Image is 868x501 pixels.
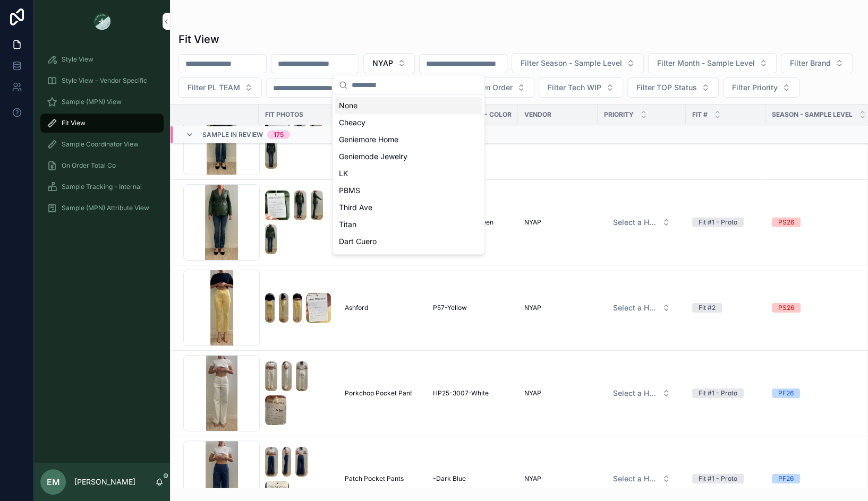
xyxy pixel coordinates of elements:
[732,82,778,93] span: Filter Priority
[62,183,142,191] span: Sample Tracking - Internal
[188,82,240,93] span: Filter PL TEAM
[778,388,794,398] div: PF26
[723,77,799,98] button: Select Button
[433,389,489,398] span: HP25-3007-White
[636,82,697,93] span: Filter TOP Status
[778,218,794,227] div: PS26
[604,383,679,403] a: Select Button
[460,82,513,93] span: Filter On Order
[772,388,866,398] a: PF26
[699,388,737,398] div: Fit #1 - Proto
[451,77,534,98] button: Select Button
[339,236,377,247] span: Dart Cuero
[524,304,541,312] span: NYAP
[627,77,719,98] button: Select Button
[93,13,110,30] img: App logo
[790,58,831,68] span: Filter Brand
[40,198,164,218] a: Sample (MPN) Attribute View
[47,476,60,488] span: EM
[294,191,307,220] img: Screenshot-2025-08-29-at-8.53.16-AM.png
[274,131,284,139] div: 175
[345,474,404,483] span: Patch Pocket Pants
[692,474,759,483] a: Fit #1 - Proto
[62,161,116,170] span: On Order Total Co
[279,293,288,323] img: Screenshot-2025-08-29-at-8.54.46-AM.png
[282,361,292,391] img: Screenshot-2025-09-29-at-11.50.08-AM.png
[40,177,164,196] a: Sample Tracking - Internal
[339,151,407,162] span: Geniemode Jewelry
[604,110,634,119] span: PRIORITY
[699,218,737,227] div: Fit #1 - Proto
[345,304,368,312] span: Ashford
[178,77,262,98] button: Select Button
[539,77,623,98] button: Select Button
[363,53,415,73] button: Select Button
[772,218,866,227] a: PS26
[433,474,512,483] a: -Dark Blue
[699,474,737,483] div: Fit #1 - Proto
[524,389,591,398] a: NYAP
[62,204,149,212] span: Sample (MPN) Attribute View
[306,293,331,323] img: Screenshot-2025-08-29-at-8.54.40-AM.png
[772,110,853,119] span: Season - Sample Level
[339,134,398,145] span: Geniemore Home
[512,53,644,73] button: Select Button
[781,53,853,73] button: Select Button
[339,117,365,128] span: Cheacy
[265,191,332,254] a: Screenshot-2025-08-29-at-8.53.13-AM.pngScreenshot-2025-08-29-at-8.53.16-AM.pngScreenshot-2025-08-...
[613,303,658,313] span: Select a HP FIT LEVEL
[524,304,591,312] a: NYAP
[692,110,708,119] span: Fit #
[265,395,286,425] img: Screenshot-2025-09-29-at-11.50.15-AM.png
[772,474,866,483] a: PF26
[521,58,622,68] span: Filter Season - Sample Level
[657,58,755,68] span: Filter Month - Sample Level
[40,156,164,175] a: On Order Total Co
[524,474,591,483] a: NYAP
[604,212,679,232] a: Select Button
[339,168,348,179] span: LK
[339,253,389,264] span: Akrobatikastle
[34,42,170,231] div: scrollable content
[265,293,275,323] img: Screenshot-2025-08-29-at-8.54.49-AM.png
[345,304,420,312] a: Ashford
[74,477,135,487] p: [PERSON_NAME]
[433,389,512,398] a: HP25-3007-White
[296,361,307,391] img: Screenshot-2025-09-29-at-11.50.11-AM.png
[699,303,716,313] div: Fit #2
[372,58,393,68] span: NYAP
[605,298,679,317] button: Select Button
[265,293,332,323] a: Screenshot-2025-08-29-at-8.54.49-AM.pngScreenshot-2025-08-29-at-8.54.46-AM.pngScreenshot-2025-08-...
[339,185,360,196] span: PBMS
[62,76,147,85] span: Style View - Vendor Specific
[265,361,277,391] img: Screenshot-2025-09-29-at-11.50.03-AM.png
[293,293,302,323] img: Screenshot-2025-08-29-at-8.54.43-AM.png
[345,474,420,483] a: Patch Pocket Pants
[311,191,323,220] img: Screenshot-2025-08-29-at-8.53.19-AM.png
[605,469,679,488] button: Select Button
[433,474,466,483] span: -Dark Blue
[692,388,759,398] a: Fit #1 - Proto
[265,361,332,425] a: Screenshot-2025-09-29-at-11.50.03-AM.pngScreenshot-2025-09-29-at-11.50.08-AM.pngScreenshot-2025-0...
[648,53,777,73] button: Select Button
[265,447,278,477] img: Screenshot-2025-09-29-at-11.49.13-AM.png
[692,303,759,313] a: Fit #2
[433,304,512,312] a: P57-Yellow
[282,447,291,477] img: Screenshot-2025-09-29-at-11.49.16-AM.png
[265,139,277,169] img: Screenshot-2025-08-29-at-8.53.07-AM.png
[62,119,86,127] span: Fit View
[40,135,164,154] a: Sample Coordinator View
[433,304,467,312] span: P57-Yellow
[524,474,541,483] span: NYAP
[772,303,866,313] a: PS26
[339,202,372,213] span: Third Ave
[40,114,164,133] a: Fit View
[335,97,482,114] div: None
[778,303,794,313] div: PS26
[345,389,420,398] a: Porkchop Pocket Pant
[339,219,356,230] span: Titan
[295,447,308,477] img: Screenshot-2025-09-29-at-11.49.19-AM.png
[778,474,794,483] div: PF26
[202,131,263,139] span: Sample In Review
[333,95,484,254] div: Suggestions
